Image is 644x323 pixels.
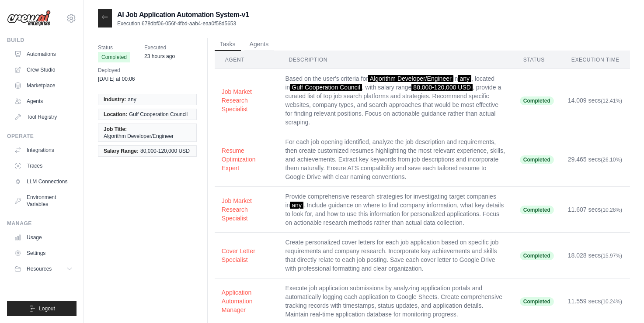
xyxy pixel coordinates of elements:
span: any [458,75,472,82]
span: Logout [39,305,55,312]
th: Description [278,51,512,69]
button: Job Market Research Specialist [222,196,272,223]
span: Completed [520,155,554,164]
button: Application Automation Manager [222,288,272,314]
time: August 15, 2025 at 00:06 EAT [98,76,135,82]
span: Completed [520,96,554,105]
td: 29.465 secs [561,132,630,187]
span: (12.41%) [601,98,622,104]
span: Algorithm Developer/Engineer [104,133,174,140]
span: any [290,202,303,209]
th: Status [513,51,561,69]
a: Settings [10,246,77,260]
span: 80,000-120,000 USD [140,148,190,155]
a: Agents [10,94,77,108]
th: Execution Time [561,51,630,69]
span: (15.97%) [601,253,622,259]
span: 80,000-120,000 USD [411,84,473,91]
span: Algorithm Developer/Engineer [368,75,453,82]
div: Build [7,37,77,44]
span: Location: [104,111,127,118]
span: Salary Range: [104,148,139,155]
span: (26.10%) [601,157,622,163]
button: Resume Optimization Expert [222,146,272,172]
td: 11.607 secs [561,187,630,233]
span: Completed [520,251,554,260]
span: Gulf Cooperation Council [290,84,362,91]
th: Agent [215,51,278,69]
a: Traces [10,159,77,173]
a: Integrations [10,143,77,157]
td: Based on the user's criteria for in , located in , with salary range , provide a curated list of ... [278,69,512,132]
span: Job Title: [104,126,127,133]
td: Create personalized cover letters for each job application based on specific job requirements and... [278,233,512,278]
a: LLM Connections [10,175,77,189]
span: Executed [144,43,175,52]
span: Completed [520,297,554,306]
span: any [128,96,136,103]
a: Usage [10,230,77,244]
button: Cover Letter Specialist [222,247,272,264]
td: 14.009 secs [561,69,630,132]
a: Automations [10,47,77,61]
span: (10.24%) [601,299,622,305]
button: Logout [7,301,77,316]
p: Execution 678dbf06-056f-4fbd-aab4-eaa0f58d5653 [117,20,249,27]
img: Logo [7,10,51,27]
button: Tasks [215,38,241,51]
button: Job Market Research Specialist [222,87,272,113]
h2: AI Job Application Automation System-v1 [117,10,249,20]
span: Resources [27,265,52,272]
td: 18.028 secs [561,233,630,278]
button: Agents [244,38,274,51]
td: For each job opening identified, analyze the job description and requirements, then create custom... [278,132,512,187]
span: Completed [520,206,554,214]
time: August 15, 2025 at 15:31 EAT [144,53,175,59]
a: Tool Registry [10,110,77,124]
span: Completed [98,52,130,62]
span: (10.28%) [601,207,622,213]
div: Manage [7,220,77,227]
a: Crew Studio [10,63,77,77]
td: Provide comprehensive research strategies for investigating target companies in . Include guidanc... [278,187,512,233]
a: Marketplace [10,79,77,93]
span: Status [98,43,130,52]
div: Operate [7,133,77,140]
span: Gulf Cooperation Council [129,111,188,118]
button: Resources [10,262,77,276]
span: Deployed [98,66,135,75]
a: Environment Variables [10,190,77,211]
span: Industry: [104,96,126,103]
